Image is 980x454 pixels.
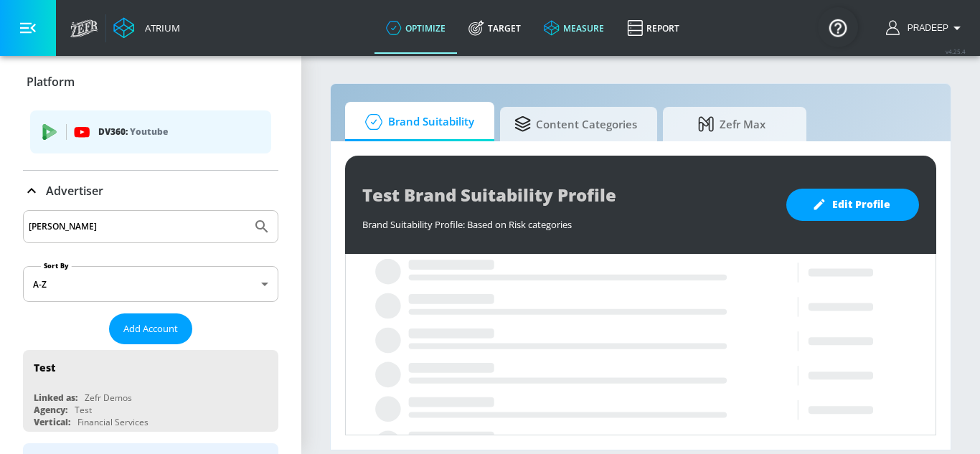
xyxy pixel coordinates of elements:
span: Brand Suitability [359,105,474,139]
button: Pradeep [886,19,966,37]
button: Add Account [109,313,192,344]
span: v 4.25.4 [946,47,966,55]
div: A-Z [23,266,278,302]
span: login as: pradeep.achutha@zefr.com [902,23,948,33]
div: Test [75,404,92,416]
div: DV360: Youtube [30,110,271,153]
a: Report [616,2,691,54]
input: Search by name [29,217,246,236]
ul: list of platforms [30,105,271,163]
div: Brand Suitability Profile: Based on Risk categories [362,211,772,231]
div: TestLinked as:Zefr DemosAgency:TestVertical:Financial Services [23,350,278,432]
div: Zefr Demos [85,392,132,404]
span: Add Account [123,321,178,337]
button: Submit Search [246,211,278,242]
div: Platform [23,62,278,102]
p: Youtube [130,124,168,139]
span: Edit Profile [815,196,890,214]
div: Agency: [34,404,67,416]
a: measure [532,2,616,54]
div: Vertical: [34,416,70,428]
p: Advertiser [46,183,103,199]
span: Content Categories [514,107,637,141]
p: DV360: [98,124,260,140]
div: Platform [23,101,278,170]
button: Open Resource Center [818,7,858,47]
label: Sort By [41,261,72,270]
div: Test [34,361,55,374]
span: Zefr Max [677,107,786,141]
a: optimize [374,2,457,54]
div: Financial Services [77,416,149,428]
div: Advertiser [23,171,278,211]
p: Platform [27,74,75,90]
a: Atrium [113,17,180,39]
button: Edit Profile [786,189,919,221]
div: Linked as: [34,392,77,404]
a: Target [457,2,532,54]
div: Atrium [139,22,180,34]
